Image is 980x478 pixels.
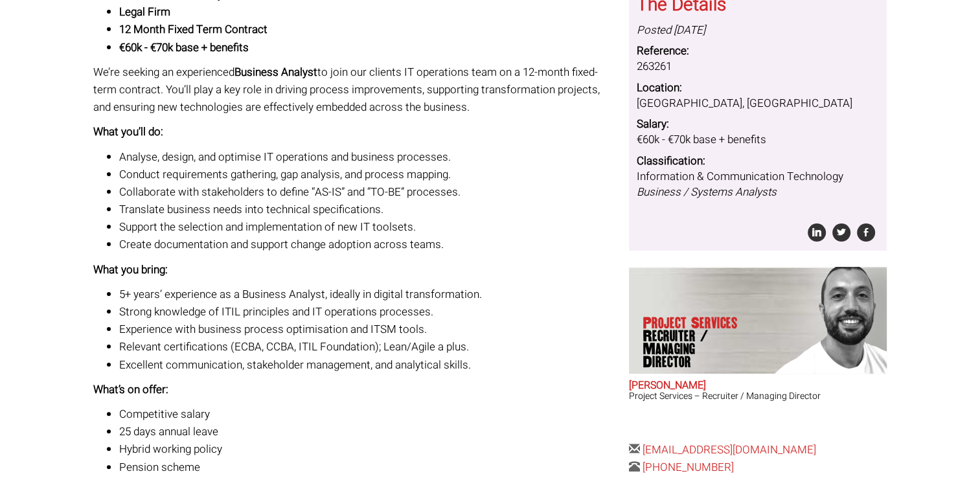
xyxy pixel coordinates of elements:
[119,183,619,201] li: Collaborate with stakeholders to define “AS-IS” and “TO-BE” processes.
[637,117,879,132] dt: Salary:
[93,124,163,140] strong: What you’ll do:
[643,442,816,458] a: [EMAIL_ADDRESS][DOMAIN_NAME]
[637,80,879,96] dt: Location:
[119,459,619,476] li: Pension scheme
[119,4,170,20] strong: Legal Firm
[637,22,705,38] i: Posted [DATE]
[119,303,619,321] li: Strong knowledge of ITIL principles and IT operations processes.
[637,184,777,200] i: Business / Systems Analysts
[119,148,619,166] li: Analyse, design, and optimise IT operations and business processes.
[93,262,168,278] strong: What you bring:
[93,381,168,398] strong: What’s on offer:
[119,338,619,356] li: Relevant certifications (ECBA, CCBA, ITIL Foundation); Lean/Agile a plus.
[637,154,879,169] dt: Classification:
[629,391,887,401] h3: Project Services – Recruiter / Managing Director
[637,96,879,111] dd: [GEOGRAPHIC_DATA], [GEOGRAPHIC_DATA]
[643,330,743,369] span: Recruiter / Managing Director
[119,40,249,56] strong: €60k - €70k base + benefits
[762,267,887,374] img: Chris Pelow's our Project Services Recruiter / Managing Director
[637,132,879,148] dd: €60k - €70k base + benefits
[119,21,268,38] strong: 12 Month Fixed Term Contract
[637,169,879,201] dd: Information & Communication Technology
[629,380,887,392] h2: [PERSON_NAME]
[119,286,619,303] li: 5+ years’ experience as a Business Analyst, ideally in digital transformation.
[119,166,619,183] li: Conduct requirements gathering, gap analysis, and process mapping.
[119,423,619,440] li: 25 days annual leave
[119,321,619,338] li: Experience with business process optimisation and ITSM tools.
[119,236,619,253] li: Create documentation and support change adoption across teams.
[119,405,619,423] li: Competitive salary
[119,201,619,218] li: Translate business needs into technical specifications.
[93,63,619,117] p: We’re seeking an experienced to join our clients IT operations team on a 12-month fixed-term cont...
[643,459,734,475] a: [PHONE_NUMBER]
[119,356,619,374] li: Excellent communication, stakeholder management, and analytical skills.
[119,440,619,458] li: Hybrid working policy
[637,43,879,59] dt: Reference:
[119,218,619,236] li: Support the selection and implementation of new IT toolsets.
[234,64,317,80] strong: Business Analyst
[637,59,879,74] dd: 263261
[643,317,743,369] p: Project Services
